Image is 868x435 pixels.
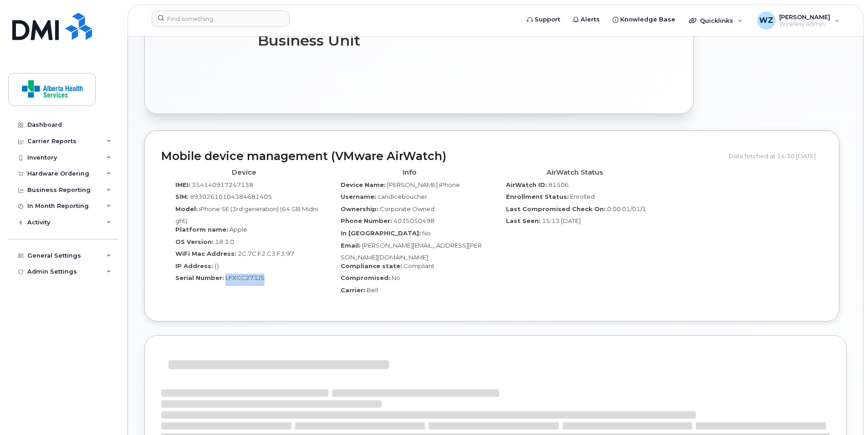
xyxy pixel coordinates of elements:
[341,181,386,189] label: Device Name:
[570,193,595,200] span: Enrolled
[367,286,378,294] span: Bell
[341,241,361,250] label: Email:
[258,32,454,49] h3: Business Unit
[506,192,569,201] label: Enrollment Status:
[683,11,749,30] div: Quicklinks
[230,226,247,233] span: Apple
[341,286,365,295] label: Carrier:
[175,238,214,246] label: OS Version:
[380,205,434,212] span: Corporate Owned
[548,181,569,188] span: 81506
[606,10,682,29] a: Knowledge Base
[215,238,234,245] span: 18.3.0
[535,15,560,24] span: Support
[175,181,190,189] label: IMEI:
[341,262,402,270] label: Compliance state:
[567,10,606,29] a: Alerts
[506,181,547,189] label: AirWatch ID:
[779,21,830,28] span: Wireless Admin
[341,205,378,213] label: Ownership:
[341,274,390,282] label: Compromised:
[422,229,431,237] span: No
[729,147,822,165] div: Data fetched at 14:30 [DATE]
[759,15,773,26] span: WZ
[392,274,400,281] span: No
[168,169,320,176] h4: Device
[333,169,485,176] h4: Info
[341,229,421,238] label: In [GEOGRAPHIC_DATA]:
[238,250,294,257] span: 2C:7C:F2:C3:F3:97
[700,17,733,24] span: Quicklinks
[378,193,427,200] span: candiceboucher
[341,242,482,261] span: [PERSON_NAME][EMAIL_ADDRESS][PERSON_NAME][DOMAIN_NAME]
[175,205,318,225] span: iPhone SE (3rd generation) (64 GB Midnight)
[499,169,650,176] h4: AirWatch Status
[779,13,830,21] span: [PERSON_NAME]
[506,217,541,225] label: Last Seen:
[161,150,722,163] h2: Mobile device management (VMware AirWatch)
[387,181,460,188] span: [PERSON_NAME] iPhone
[175,192,189,201] label: SIM:
[175,205,198,213] label: Model:
[751,11,846,30] div: Wei Zhou
[607,205,646,212] span: 0:00 01/01/1
[175,274,224,282] label: Serial Number:
[192,181,253,188] span: 354140917247138
[341,192,376,201] label: Username:
[620,15,675,24] span: Knowledge Base
[175,225,228,234] label: Platform name:
[393,217,434,224] span: 4035050498
[581,15,600,24] span: Alerts
[341,217,392,225] label: Phone Number:
[521,10,567,29] a: Support
[506,205,606,213] label: Last Compromised Check On:
[190,193,272,200] span: 89302610104384681405
[542,217,581,224] span: 15:13 [DATE]
[175,262,213,270] label: IP Address:
[214,262,219,269] span: {}
[225,274,265,281] span: LFXCC273J5
[152,10,290,27] input: Find something...
[403,262,434,269] span: Compliant
[175,249,236,258] label: WiFi Mac Address:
